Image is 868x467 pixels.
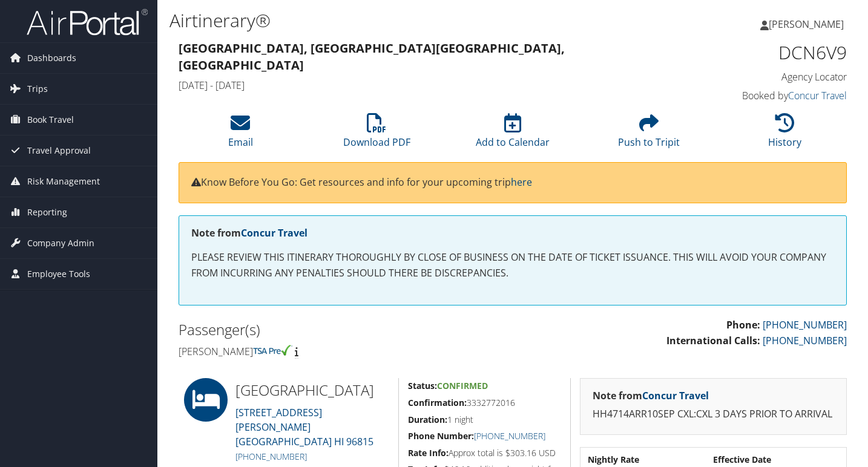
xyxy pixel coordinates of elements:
[253,345,292,356] img: tsa-precheck.png
[235,451,307,462] a: [PHONE_NUMBER]
[408,447,449,459] strong: Rate Info:
[408,380,437,391] strong: Status:
[408,430,474,442] strong: Phone Number:
[169,8,627,33] h1: Airtinerary®
[27,105,74,135] span: Book Travel
[593,407,835,422] p: HH4714ARR10SEP CXL:CXL 3 DAYS PRIOR TO ARRIVAL
[191,226,307,240] strong: Note from
[179,319,504,340] h2: Passenger(s)
[694,89,847,102] h4: Booked by
[618,120,680,149] a: Push to Tripit
[694,70,847,83] h4: Agency Locator
[763,334,847,347] a: [PHONE_NUMBER]
[769,18,844,31] span: [PERSON_NAME]
[694,40,847,65] h1: DCN6V9
[593,389,709,402] strong: Note from
[763,318,847,331] a: [PHONE_NUMBER]
[27,43,76,73] span: Dashboards
[408,447,561,459] h5: Approx total is $303.16 USD
[179,79,676,92] h4: [DATE] - [DATE]
[27,259,90,289] span: Employee Tools
[191,175,834,191] p: Know Before You Go: Get resources and info for your upcoming trip
[408,397,561,409] h5: 3332772016
[343,120,410,149] a: Download PDF
[27,197,67,227] span: Reporting
[437,380,488,391] span: Confirmed
[408,414,561,426] h5: 1 night
[235,380,389,400] h2: [GEOGRAPHIC_DATA]
[788,89,847,102] a: Concur Travel
[27,166,100,197] span: Risk Management
[474,430,545,442] a: [PHONE_NUMBER]
[768,120,801,149] a: History
[27,136,91,166] span: Travel Approval
[27,8,148,36] img: airportal-logo.png
[191,250,834,281] p: PLEASE REVIEW THIS ITINERARY THOROUGHLY BY CLOSE OF BUSINESS ON THE DATE OF TICKET ISSUANCE. THIS...
[476,120,550,149] a: Add to Calendar
[666,334,760,347] strong: International Calls:
[27,74,48,104] span: Trips
[642,389,709,402] a: Concur Travel
[760,6,856,42] a: [PERSON_NAME]
[408,414,447,425] strong: Duration:
[408,397,467,408] strong: Confirmation:
[241,226,307,240] a: Concur Travel
[27,228,94,258] span: Company Admin
[726,318,760,331] strong: Phone:
[235,406,373,448] a: [STREET_ADDRESS][PERSON_NAME][GEOGRAPHIC_DATA] HI 96815
[228,120,253,149] a: Email
[511,175,532,189] a: here
[179,345,504,358] h4: [PERSON_NAME]
[179,40,565,73] strong: [GEOGRAPHIC_DATA], [GEOGRAPHIC_DATA] [GEOGRAPHIC_DATA], [GEOGRAPHIC_DATA]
